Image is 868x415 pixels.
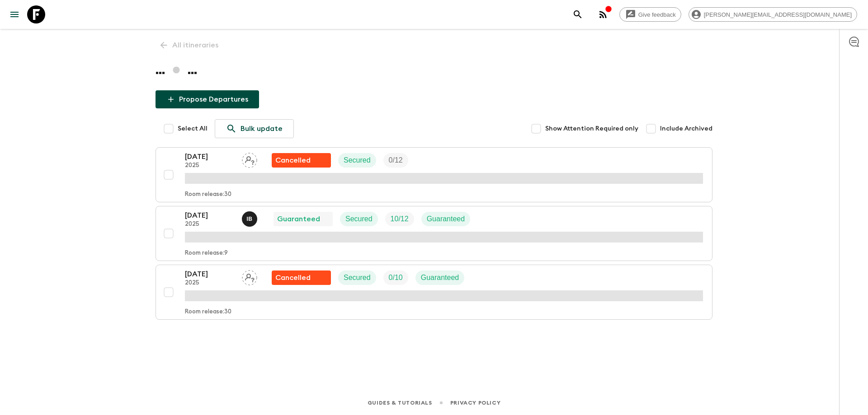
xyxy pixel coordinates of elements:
button: IB [242,211,259,227]
span: Select All [178,124,208,133]
div: Flash Pack cancellation [272,270,331,285]
p: [DATE] [185,269,235,280]
p: Room release: 30 [185,191,231,198]
p: Cancelled [275,272,311,283]
p: I B [246,215,252,223]
p: Secured [344,272,371,283]
span: Show Attention Required only [545,124,638,133]
p: 0 / 12 [389,155,403,166]
div: Trip Fill [385,212,414,226]
div: Trip Fill [383,270,408,285]
span: Include Archived [660,124,712,133]
p: [DATE] [185,151,235,162]
button: search adventures [569,5,587,23]
p: [DATE] [185,210,235,221]
p: Secured [345,214,373,224]
p: Guaranteed [427,214,465,224]
p: 2025 [185,280,235,287]
p: Guaranteed [421,272,459,283]
span: Ivica Burić [242,214,259,221]
span: Give feedback [633,11,681,18]
span: [PERSON_NAME][EMAIL_ADDRESS][DOMAIN_NAME] [699,11,857,18]
button: [DATE]2025Assign pack leaderFlash Pack cancellationSecuredTrip FillRoom release:30 [156,147,712,202]
button: [DATE]2025Ivica BurićGuaranteedSecuredTrip FillGuaranteedRoom release:9 [156,206,712,261]
p: 10 / 12 [391,214,409,224]
a: Privacy Policy [450,398,500,408]
button: Propose Departures [156,90,259,108]
p: Secured [344,155,371,166]
p: Cancelled [275,155,311,166]
div: Trip Fill [383,153,408,168]
div: Secured [340,212,378,226]
p: Guaranteed [277,214,320,224]
p: 0 / 10 [389,272,403,283]
div: Flash Pack cancellation [272,153,331,168]
p: 2025 [185,221,235,228]
a: Guides & Tutorials [368,398,432,408]
p: Bulk update [241,123,283,134]
div: Secured [338,153,376,168]
button: menu [5,5,24,23]
p: 2025 [185,162,235,169]
span: Assign pack leader [242,273,257,280]
h1: ... ... [156,61,712,79]
a: Bulk update [215,119,294,138]
div: Secured [338,270,376,285]
span: Assign pack leader [242,155,257,163]
a: Give feedback [619,7,681,22]
div: [PERSON_NAME][EMAIL_ADDRESS][DOMAIN_NAME] [689,7,857,22]
p: Room release: 9 [185,250,228,257]
p: Room release: 30 [185,308,231,316]
button: [DATE]2025Assign pack leaderFlash Pack cancellationSecuredTrip FillGuaranteedRoom release:30 [156,265,712,320]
